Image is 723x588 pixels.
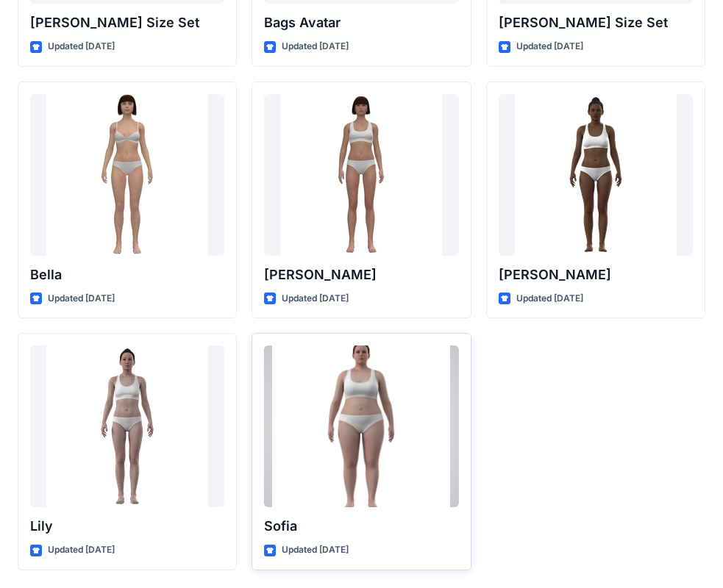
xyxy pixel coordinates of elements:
p: Updated [DATE] [48,542,115,558]
p: Bella [30,265,224,285]
p: [PERSON_NAME] Size Set [30,12,224,33]
a: Emma [264,94,458,256]
p: Updated [DATE] [282,291,349,306]
p: Updated [DATE] [282,39,349,54]
a: Bella [30,94,224,256]
p: Updated [DATE] [516,39,583,54]
p: [PERSON_NAME] [499,265,693,285]
p: Sofia [264,516,458,537]
a: Sofia [264,345,458,507]
p: Bags Avatar [264,12,458,33]
p: Lily [30,516,224,537]
p: [PERSON_NAME] Size Set [499,12,693,33]
p: Updated [DATE] [48,39,115,54]
a: Lily [30,345,224,507]
a: Gabrielle [499,94,693,256]
p: Updated [DATE] [282,542,349,558]
p: Updated [DATE] [516,291,583,306]
p: Updated [DATE] [48,291,115,306]
p: [PERSON_NAME] [264,265,458,285]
